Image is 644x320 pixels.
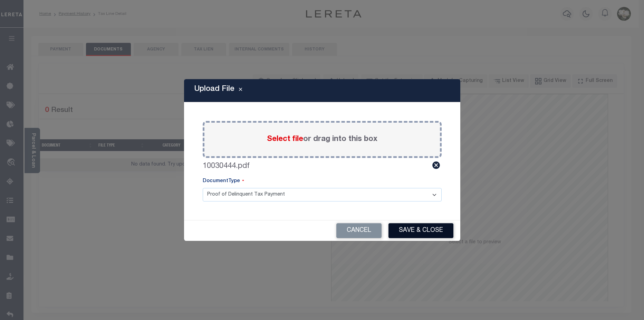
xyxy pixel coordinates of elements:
[234,86,247,95] button: Close
[203,178,244,185] label: DocumentType
[267,135,303,143] span: Select file
[267,134,377,145] label: or drag into this box
[388,223,453,238] button: Save & Close
[194,85,234,94] h5: Upload File
[336,223,382,238] button: Cancel
[203,161,250,172] label: 10030444.pdf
